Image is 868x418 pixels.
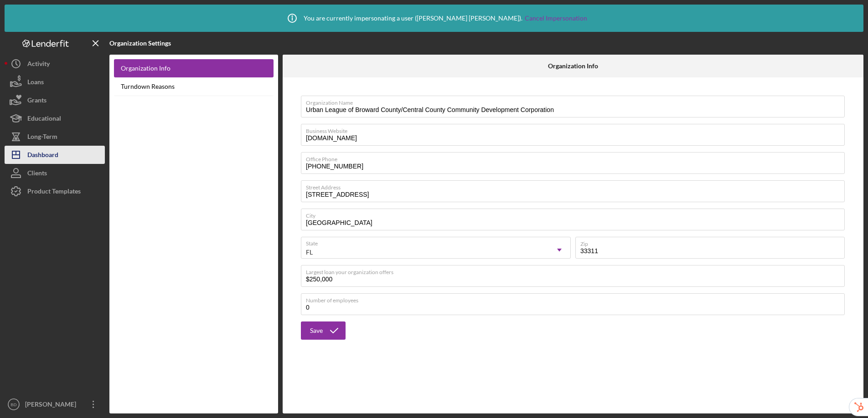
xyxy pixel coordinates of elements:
[27,127,57,148] div: Long-Term
[23,395,82,416] div: [PERSON_NAME]
[27,182,81,203] div: Product Templates
[306,265,845,275] label: Largest loan your organization offers
[114,77,274,96] a: Turndown Reasons
[5,127,105,146] button: Long-Term
[281,7,587,30] div: You are currently impersonating a user ( [PERSON_NAME] [PERSON_NAME] ).
[5,182,105,200] button: Product Templates
[27,146,58,166] div: Dashboard
[114,59,274,77] a: Organization Info
[306,153,845,163] label: Office Phone
[306,294,845,304] label: Number of employees
[10,402,16,407] text: BD
[5,109,105,127] button: Educational
[306,96,845,106] label: Organization Name
[27,91,46,112] div: Grants
[27,55,50,75] div: Activity
[525,15,587,22] a: Cancel Impersonation
[306,181,845,191] label: Street Address
[27,164,47,184] div: Clients
[306,124,845,134] label: Business Website
[27,109,61,130] div: Educational
[310,321,323,340] div: Save
[306,209,845,219] label: City
[5,164,105,182] button: Clients
[548,62,598,70] b: Organization Info
[301,321,346,340] button: Save
[5,146,105,164] button: Dashboard
[5,55,105,73] button: Activity
[580,237,845,247] label: Zip
[5,91,105,109] button: Grants
[27,73,44,93] div: Loans
[5,395,105,413] button: BD[PERSON_NAME]
[109,40,171,47] b: Organization Settings
[306,249,313,256] div: FL
[5,73,105,91] button: Loans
